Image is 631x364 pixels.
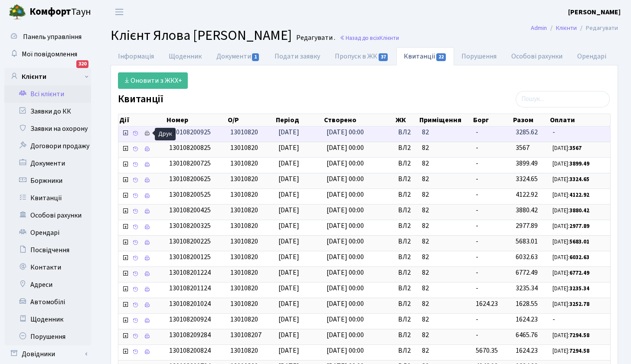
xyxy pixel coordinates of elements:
span: 6772.49 [516,268,538,277]
a: Боржники [4,172,91,189]
span: ВЛ2 [398,190,415,200]
a: Заявки до КК [4,103,91,120]
span: 82 [422,205,468,215]
button: Переключити навігацію [108,5,130,19]
span: - [476,237,478,246]
span: 5683.01 [516,237,538,246]
span: 13010820 [230,221,258,231]
span: 4122.92 [516,190,538,199]
a: Щоденник [161,47,209,65]
span: 130108200325 [169,221,211,231]
span: ВЛ2 [398,283,415,293]
span: [DATE] 00:00 [327,283,364,293]
span: 82 [422,283,468,293]
span: Панель управління [23,32,82,42]
span: [DATE] 00:00 [327,127,364,137]
span: - [476,159,478,168]
span: [DATE] 00:00 [327,159,364,168]
span: ВЛ2 [398,299,415,309]
span: [DATE] [278,283,299,293]
span: Мої повідомлення [22,49,77,59]
span: [DATE] [278,174,299,184]
small: [DATE]: [553,331,589,339]
a: Мої повідомлення320 [4,45,91,63]
span: - [476,190,478,199]
span: ВЛ2 [398,330,415,340]
span: [DATE] [278,252,299,262]
a: Admin [531,23,547,32]
span: [DATE] 00:00 [327,237,364,246]
span: [DATE] [278,330,299,340]
input: Пошук... [516,91,610,107]
small: [DATE]: [553,160,589,168]
span: - [476,268,478,277]
small: [DATE]: [553,253,589,261]
a: Інформація [111,47,161,65]
nav: breadcrumb [518,19,631,37]
span: 13010820 [230,315,258,324]
small: [DATE]: [553,300,589,308]
a: Довідники [4,345,91,363]
b: 3252.78 [569,300,589,308]
span: [DATE] 00:00 [327,174,364,184]
span: 82 [422,159,468,169]
span: 13010820 [230,190,258,199]
small: [DATE]: [553,285,589,292]
a: Квитанції [396,47,454,65]
span: - [476,315,478,324]
span: Таун [29,5,91,19]
small: [DATE]: [553,222,589,230]
b: 5683.01 [569,238,589,246]
b: 4122.92 [569,191,589,199]
span: 130108200525 [169,190,211,199]
span: [DATE] [278,299,299,309]
span: 1624.23 [516,346,538,355]
span: 37 [379,53,388,61]
span: ВЛ2 [398,252,415,262]
a: Контакти [4,259,91,276]
a: Орендарі [570,47,614,65]
a: Порушення [4,328,91,345]
span: 3880.42 [516,205,538,215]
span: [DATE] 00:00 [327,268,364,277]
a: Оновити з ЖКХ+ [118,72,188,89]
span: 130108200425 [169,205,211,215]
a: Клієнти [556,23,577,32]
span: 130108200125 [169,252,211,262]
small: [DATE]: [553,269,589,277]
b: 7294.58 [569,331,589,339]
small: [DATE]: [553,238,589,246]
img: logo.png [9,3,26,21]
a: Всі клієнти [4,85,91,103]
span: 130108201124 [169,283,211,293]
span: ВЛ2 [398,159,415,169]
span: ВЛ2 [398,143,415,153]
span: 13010820 [230,268,258,277]
span: 1 [252,53,259,61]
b: [PERSON_NAME] [568,7,621,17]
th: Оплати [549,114,610,126]
b: 3324.65 [569,175,589,183]
span: ВЛ2 [398,221,415,231]
span: 1628.55 [516,299,538,309]
span: 3899.49 [516,159,538,168]
span: - [476,221,478,231]
div: 320 [76,60,88,68]
th: Період [275,114,323,126]
span: 3324.65 [516,174,538,184]
span: ВЛ2 [398,174,415,184]
span: 82 [422,190,468,200]
span: 130108207 [230,330,262,340]
span: 13010820 [230,205,258,215]
span: 130108200925 [169,127,211,137]
span: [DATE] [278,237,299,246]
span: 130108201024 [169,299,211,309]
span: 82 [422,330,468,340]
span: - [476,205,478,215]
span: 6465.76 [516,330,538,340]
span: [DATE] [278,143,299,153]
div: Друк [155,128,176,140]
span: 1624.23 [476,299,498,309]
a: Орендарі [4,224,91,241]
span: - [553,315,607,325]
